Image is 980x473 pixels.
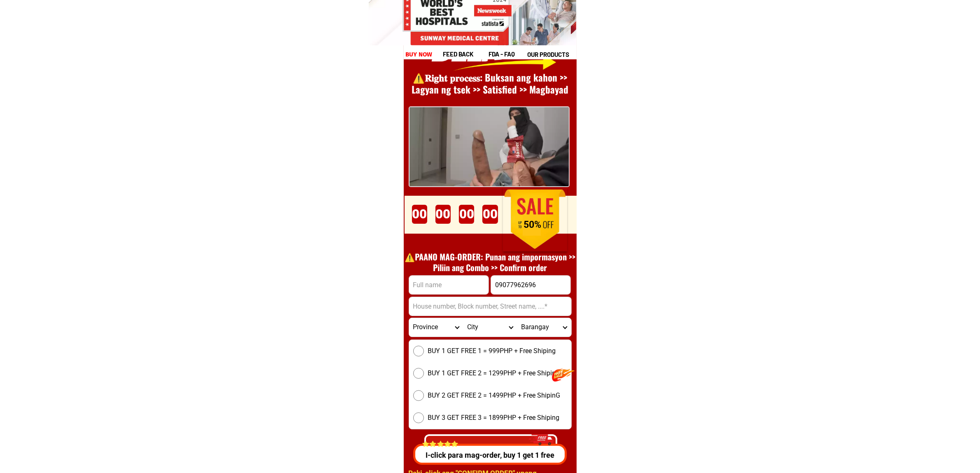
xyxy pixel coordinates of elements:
[413,412,424,423] input: BUY 3 GET FREE 3 = 1899PHP + Free Shiping
[428,391,561,400] span: BUY 2 GET FREE 2 = 1499PHP + Free ShipinG
[409,318,463,337] select: Select province
[443,49,487,59] h1: feed back
[400,251,580,273] h1: ⚠️️PAANO MAG-ORDER: Punan ang impormasyon >> Piliin ang Combo >> Confirm order
[413,390,424,401] input: BUY 2 GET FREE 2 = 1499PHP + Free ShipinG
[409,297,571,316] input: Input address
[512,219,553,231] h1: 50%
[413,368,424,379] input: BUY 1 GET FREE 2 = 1299PHP + Free Shiping
[400,72,580,96] h1: ⚠️️𝐑𝐢𝐠𝐡𝐭 𝐩𝐫𝐨𝐜𝐞𝐬𝐬: Buksan ang kahon >> Lagyan ng tsek >> Satisfied >> Magbayad
[428,346,556,356] span: BUY 1 GET FREE 1 = 999PHP + Free Shiping
[405,50,433,59] h1: buy now
[411,450,569,461] p: I-click para mag-order, buy 1 get 1 free
[433,191,563,227] h1: ORDER DITO
[527,50,575,59] h1: our products
[491,276,570,294] input: Input phone_number
[428,413,560,423] span: BUY 3 GET FREE 3 = 1899PHP + Free Shiping
[517,318,571,337] select: Select commune
[489,49,535,59] h1: fda - FAQ
[409,276,489,294] input: Input full_name
[413,346,424,356] input: BUY 1 GET FREE 1 = 999PHP + Free Shiping
[428,368,560,378] span: BUY 1 GET FREE 2 = 1299PHP + Free Shiping
[463,318,517,337] select: Select district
